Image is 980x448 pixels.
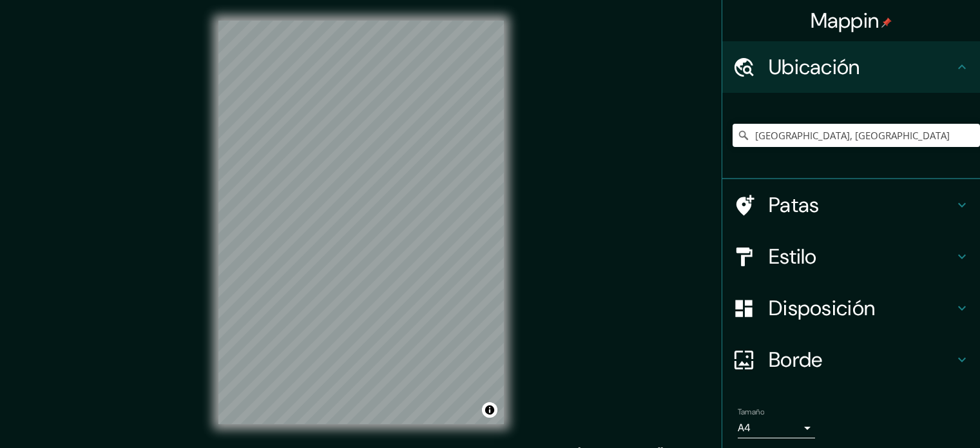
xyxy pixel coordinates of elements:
[722,231,980,282] div: Estilo
[738,407,764,417] font: Tamaño
[811,7,879,34] font: Mappin
[738,418,815,438] div: A4
[722,334,980,385] div: Borde
[722,179,980,231] div: Patas
[733,124,980,147] input: Elige tu ciudad o zona
[865,398,966,434] iframe: Help widget launcher
[769,346,823,373] font: Borde
[881,17,892,28] img: pin-icon.png
[722,282,980,334] div: Disposición
[738,421,751,434] font: A4
[769,295,875,322] font: Disposición
[482,402,497,418] button: Activar o desactivar atribución
[769,191,820,219] font: Patas
[769,54,860,81] font: Ubicación
[722,41,980,93] div: Ubicación
[769,243,817,270] font: Estilo
[218,21,504,424] canvas: Mapa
